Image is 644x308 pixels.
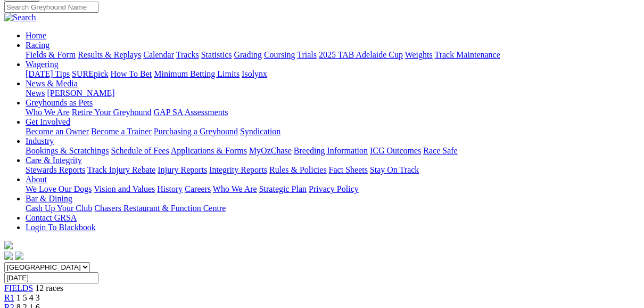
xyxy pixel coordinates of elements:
a: Results & Replays [78,50,141,59]
a: Care & Integrity [26,156,82,165]
a: FIELDS [4,283,33,293]
a: Calendar [143,50,174,59]
div: Greyhounds as Pets [26,108,640,117]
a: [DATE] Tips [26,69,70,78]
a: Become a Trainer [91,127,152,136]
a: GAP SA Assessments [154,108,228,117]
a: R1 [4,293,14,302]
span: 12 races [35,283,63,293]
a: Injury Reports [158,165,207,174]
a: Coursing [264,50,295,59]
a: Weights [405,50,433,59]
a: Greyhounds as Pets [26,98,93,107]
a: Login To Blackbook [26,223,96,232]
a: Statistics [201,50,232,59]
a: Bookings & Scratchings [26,146,109,155]
a: Applications & Forms [171,146,247,155]
a: Racing [26,40,49,50]
a: Chasers Restaurant & Function Centre [94,204,226,213]
a: 2025 TAB Adelaide Cup [319,50,403,59]
div: Care & Integrity [26,165,640,175]
img: Search [4,13,36,22]
a: Grading [234,50,262,59]
div: News & Media [26,88,640,98]
a: Schedule of Fees [111,146,169,155]
a: Cash Up Your Club [26,204,92,213]
img: twitter.svg [15,252,23,260]
a: Get Involved [26,117,70,126]
a: Isolynx [242,69,267,78]
div: Industry [26,146,640,156]
a: [PERSON_NAME] [47,88,114,98]
a: Race Safe [423,146,457,155]
a: Minimum Betting Limits [154,69,240,78]
a: ICG Outcomes [370,146,421,155]
a: Purchasing a Greyhound [154,127,238,136]
a: Wagering [26,60,59,69]
a: Retire Your Greyhound [72,108,152,117]
a: Track Injury Rebate [87,165,155,174]
a: Fact Sheets [329,165,368,174]
a: History [157,184,183,193]
a: Syndication [240,127,280,136]
img: facebook.svg [4,252,13,260]
a: Stay On Track [370,165,419,174]
a: Strategic Plan [259,184,307,193]
a: Fields & Form [26,50,76,59]
div: Bar & Dining [26,204,640,213]
div: Racing [26,50,640,60]
a: Trials [297,50,317,59]
a: Privacy Policy [309,184,359,193]
a: MyOzChase [249,146,292,155]
a: Track Maintenance [435,50,500,59]
a: We Love Our Dogs [26,184,92,193]
a: News & Media [26,79,78,88]
a: Careers [185,184,211,193]
a: News [26,88,45,98]
a: Integrity Reports [209,165,267,174]
span: 1 5 4 3 [16,293,40,302]
div: Get Involved [26,127,640,136]
a: Who We Are [213,184,257,193]
a: Vision and Values [94,184,155,193]
a: Industry [26,136,54,145]
a: Rules & Policies [269,165,327,174]
img: logo-grsa-white.png [4,241,13,249]
a: SUREpick [72,69,108,78]
a: Who We Are [26,108,70,117]
a: How To Bet [111,69,152,78]
input: Select date [4,272,98,283]
a: Become an Owner [26,127,89,136]
a: About [26,175,47,184]
a: Contact GRSA [26,213,77,222]
a: Home [26,31,46,40]
a: Breeding Information [294,146,368,155]
a: Bar & Dining [26,194,72,203]
a: Tracks [176,50,199,59]
div: Wagering [26,69,640,79]
a: Stewards Reports [26,165,85,174]
input: Search [4,2,98,13]
div: About [26,184,640,194]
